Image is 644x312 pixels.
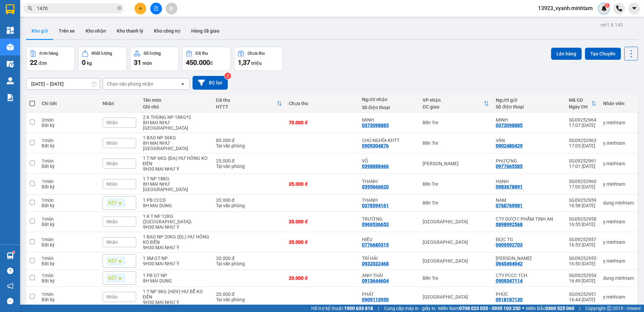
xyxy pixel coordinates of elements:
div: 1 K T NP 12KG (TN) [143,214,209,224]
div: 0909592703 [496,242,523,248]
div: ver 1.8.143 [600,21,623,29]
div: 35.000 đ [289,239,355,245]
div: 1 món [42,256,96,261]
span: Nhãn [106,161,118,166]
div: 85.000 đ [216,138,282,143]
div: 1 BAO NP 56KG [143,135,209,140]
button: Tạo Chuyến [585,48,621,60]
div: 1 món [42,179,96,184]
button: Số lượng31món [130,47,179,71]
button: Đơn hàng22đơn [26,47,75,71]
div: dung.minhtam [603,200,634,206]
div: Đã thu [216,97,277,103]
div: VP nhận [423,97,484,103]
div: 1 món [42,158,96,164]
div: ANH THÁI [362,273,416,278]
div: 0378594161 [362,203,389,208]
button: Kho nhận [80,23,111,39]
span: copyright [607,306,611,311]
div: 0977665585 [496,164,523,169]
button: Trên xe [53,23,80,39]
div: Bất kỳ [42,222,96,227]
div: Nhân viên [603,101,634,106]
div: Ghi chú [143,104,209,109]
div: 0902480429 [496,143,523,148]
div: 20.000 đ [216,292,282,297]
div: Bất kỳ [42,164,96,169]
span: đơn [39,60,47,66]
div: 1 PB CCCD [143,197,209,203]
div: 8H MAI DUNG [143,278,209,283]
div: 1 món [42,273,96,278]
span: Nhãn [106,219,118,224]
div: [GEOGRAPHIC_DATA] [423,258,489,264]
div: 16:58 [DATE] [569,203,596,208]
div: 35.000 đ [289,181,355,187]
div: Bất kỳ [42,261,96,266]
span: món [143,60,152,66]
span: kg [87,60,92,66]
div: 20.000 đ [216,197,282,203]
span: 22 [30,58,37,66]
div: PHÚC [496,292,562,297]
span: đ [210,60,213,66]
div: 9H30 MAI NHƯ Ý [143,300,209,305]
div: SG09252964 [569,117,596,123]
div: Nhãn [103,101,136,106]
div: 1 món [42,237,96,242]
div: 1 T NP 3KG (HDV) HƯ BỂ KO ĐỀN [143,289,209,300]
div: HTTT [216,104,277,109]
span: Cung cấp máy in - giấy in: [384,305,436,312]
div: Chọn văn phòng nhận [107,81,153,87]
strong: 1900 633 818 [344,306,373,311]
span: KÉT [108,275,117,281]
div: [GEOGRAPHIC_DATA] [423,239,489,245]
div: 0983678891 [496,184,523,189]
span: close-circle [117,6,121,10]
div: 2 món [42,117,96,123]
span: message [7,298,13,304]
span: 13923_vyanh.minhtam [533,4,598,12]
div: HẠNH [496,179,562,184]
span: KÉT [108,258,117,264]
div: SG09252961 [569,158,596,164]
span: plus [138,6,143,11]
div: 0969536653 [362,222,389,227]
div: y.minhtam [603,181,634,187]
div: Bến Tre [423,140,489,146]
div: ĐỨC TG [496,237,562,242]
div: y.minhtam [603,258,634,264]
div: TRÍ HẢI [362,256,416,261]
div: 9H30 MAI NHƯ Ý [143,261,209,266]
div: 17:05 [DATE] [569,143,596,148]
div: Bất kỳ [42,242,96,248]
span: notification [7,283,13,289]
span: Nhãn [106,140,118,146]
div: Khối lượng [92,51,112,56]
div: HIẾU [362,237,416,242]
input: Select a date range. [26,79,100,89]
div: SG09252951 [569,292,596,297]
div: 20.000 đ [289,275,355,281]
div: 1 SM GT NP [143,256,209,261]
div: Bất kỳ [42,203,96,208]
div: Bất kỳ [42,123,96,128]
span: Nhãn [106,120,118,125]
span: 2 [606,3,608,8]
div: Số điện thoại [362,105,416,110]
div: 0373098885 [362,123,389,128]
button: Kho thanh lý [111,23,149,39]
div: 16:50 [DATE] [569,261,596,266]
div: 8H MAI NHƯ Ý [143,181,209,192]
div: Bến Tre [423,181,489,187]
div: 17:07 [DATE] [569,123,596,128]
div: Tại văn phòng [216,261,282,266]
strong: 0369 525 060 [545,306,574,311]
button: Chưa thu1,37 triệu [234,47,283,71]
div: 0909304876 [362,143,389,148]
span: aim [169,6,174,11]
span: question-circle [7,268,13,274]
img: phone-icon [616,5,622,11]
div: Đơn hàng [40,51,58,56]
div: Chưa thu [248,51,265,56]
